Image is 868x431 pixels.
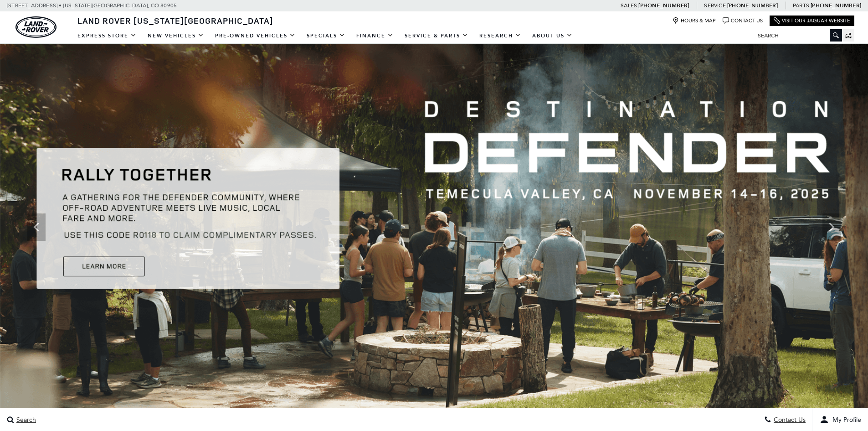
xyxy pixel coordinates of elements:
a: Hours & Map [673,17,716,24]
a: [PHONE_NUMBER] [727,2,778,9]
img: Land Rover [15,16,56,38]
span: Search [14,416,36,424]
a: EXPRESS STORE [72,28,142,44]
a: Land Rover [US_STATE][GEOGRAPHIC_DATA] [72,15,279,26]
a: [STREET_ADDRESS] • [US_STATE][GEOGRAPHIC_DATA], CO 80905 [7,2,177,9]
a: Contact Us [723,17,763,24]
a: land-rover [15,16,56,38]
span: My Profile [829,416,861,424]
a: Finance [351,28,399,44]
a: [PHONE_NUMBER] [638,2,689,9]
span: Land Rover [US_STATE][GEOGRAPHIC_DATA] [77,15,273,26]
a: Specials [301,28,351,44]
a: Pre-Owned Vehicles [210,28,301,44]
a: Service & Parts [399,28,474,44]
nav: Main Navigation [72,28,578,44]
span: Sales [621,2,637,9]
span: Contact Us [771,416,806,424]
a: New Vehicles [142,28,210,44]
a: [PHONE_NUMBER] [811,2,861,9]
a: Research [474,28,527,44]
input: Search [751,30,842,41]
a: Visit Our Jaguar Website [774,17,850,24]
span: Parts [793,2,809,9]
button: user-profile-menu [813,408,868,431]
span: Service [704,2,725,9]
a: About Us [527,28,578,44]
